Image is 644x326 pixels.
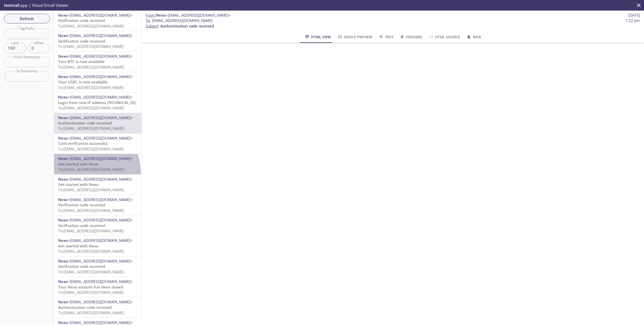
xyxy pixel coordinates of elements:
[58,202,105,207] span: Verification code received
[68,33,133,38] span: <[EMAIL_ADDRESS][DOMAIN_NAME]>
[54,277,141,297] div: Nexo<[EMAIL_ADDRESS][DOMAIN_NAME]>Your Nexo account has been closedTo:[EMAIL_ADDRESS][DOMAIN_NAME]
[54,113,141,133] div: Nexo<[EMAIL_ADDRESS][DOMAIN_NAME]>Authentication code receivedTo:[EMAIL_ADDRESS][DOMAIN_NAME]
[58,100,136,105] span: Login from new IP address [TECHNICAL_ID]
[4,14,50,23] button: Refresh
[68,238,133,243] span: <[EMAIL_ADDRESS][DOMAIN_NAME]>
[146,18,213,23] span: : [EMAIL_ADDRESS][DOMAIN_NAME]
[54,195,141,215] div: Nexo<[EMAIL_ADDRESS][DOMAIN_NAME]>Verification code receivedTo:[EMAIL_ADDRESS][DOMAIN_NAME]
[58,197,68,202] span: Nexo
[68,279,133,284] span: <[EMAIL_ADDRESS][DOMAIN_NAME]>
[68,177,133,182] span: <[EMAIL_ADDRESS][DOMAIN_NAME]>
[54,256,141,277] div: Nexo<[EMAIL_ADDRESS][DOMAIN_NAME]>Verification code receivedTo:[EMAIL_ADDRESS][DOMAIN_NAME]
[58,105,124,110] span: To: [EMAIL_ADDRESS][DOMAIN_NAME]
[428,34,460,40] span: HTML Source
[58,120,112,125] span: Authentication code received
[58,79,108,84] span: Your USDC is now available
[4,3,19,8] span: testmail
[54,52,141,72] div: Nexo<[EMAIL_ADDRESS][DOMAIN_NAME]>Your BTC is now availableTo:[EMAIL_ADDRESS][DOMAIN_NAME]
[68,299,133,304] span: <[EMAIL_ADDRESS][DOMAIN_NAME]>
[58,284,123,289] span: Your Nexo account has been closed
[58,167,124,172] span: To: [EMAIL_ADDRESS][DOMAIN_NAME]
[54,175,141,195] div: Nexo<[EMAIL_ADDRESS][DOMAIN_NAME]>Get started with NexoTo:[EMAIL_ADDRESS][DOMAIN_NAME]
[54,92,141,113] div: Nexo<[EMAIL_ADDRESS][DOMAIN_NAME]>Login from new IP address [TECHNICAL_ID]To:[EMAIL_ADDRESS][DOMA...
[54,134,141,154] div: Nexo<[EMAIL_ADDRESS][DOMAIN_NAME]>Card verification successfulTo:[EMAIL_ADDRESS][DOMAIN_NAME]
[58,182,98,187] span: Get started with Nexo
[160,23,214,28] span: Authentication code received
[58,217,68,222] span: Nexo
[54,215,141,236] div: Nexo<[EMAIL_ADDRESS][DOMAIN_NAME]>Verification code receivedTo:[EMAIL_ADDRESS][DOMAIN_NAME]
[58,23,124,28] span: To: [EMAIL_ADDRESS][DOMAIN_NAME]
[58,177,68,182] span: Nexo
[58,54,68,59] span: Nexo
[58,305,112,310] span: Authentication code received
[68,94,133,100] span: <[EMAIL_ADDRESS][DOMAIN_NAME]>
[146,18,640,29] p: :
[58,126,124,131] span: To: [EMAIL_ADDRESS][DOMAIN_NAME]
[304,34,331,40] span: HTML View
[58,290,124,295] span: To: [EMAIL_ADDRESS][DOMAIN_NAME]
[58,269,124,274] span: To: [EMAIL_ADDRESS][DOMAIN_NAME]
[58,208,124,213] span: To: [EMAIL_ADDRESS][DOMAIN_NAME]
[337,34,372,40] span: Device Preview
[68,115,133,120] span: <[EMAIL_ADDRESS][DOMAIN_NAME]>
[68,54,133,59] span: <[EMAIL_ADDRESS][DOMAIN_NAME]>
[156,13,166,18] span: Nexo
[58,258,68,264] span: Nexo
[58,33,68,38] span: Nexo
[146,18,150,23] span: To
[54,154,141,174] div: Nexo<[EMAIL_ADDRESS][DOMAIN_NAME]>Get started with NexoTo:[EMAIL_ADDRESS][DOMAIN_NAME]
[58,228,124,233] span: To: [EMAIL_ADDRESS][DOMAIN_NAME]
[58,243,98,248] span: Get started with Nexo
[58,59,105,64] span: Your BTC is now available
[58,141,108,146] span: Card verification successful
[58,161,98,167] span: Get started with Nexo
[8,15,46,22] span: Refresh
[68,197,133,202] span: <[EMAIL_ADDRESS][DOMAIN_NAME]>
[58,146,124,151] span: To: [EMAIL_ADDRESS][DOMAIN_NAME]
[58,187,124,192] span: To: [EMAIL_ADDRESS][DOMAIN_NAME]
[58,310,124,315] span: To: [EMAIL_ADDRESS][DOMAIN_NAME]
[146,23,158,28] span: Subject
[58,94,68,100] span: Nexo
[58,156,68,161] span: Nexo
[68,156,133,161] span: <[EMAIL_ADDRESS][DOMAIN_NAME]>
[68,136,133,141] span: <[EMAIL_ADDRESS][DOMAIN_NAME]>
[58,115,68,120] span: Nexo
[54,297,141,317] div: Nexo<[EMAIL_ADDRESS][DOMAIN_NAME]>Authentication code receivedTo:[EMAIL_ADDRESS][DOMAIN_NAME]
[58,39,105,44] span: Verification code received
[58,279,68,284] span: Nexo
[68,258,133,264] span: <[EMAIL_ADDRESS][DOMAIN_NAME]>
[58,238,68,243] span: Nexo
[68,74,133,79] span: <[EMAIL_ADDRESS][DOMAIN_NAME]>
[58,64,124,70] span: To: [EMAIL_ADDRESS][DOMAIN_NAME]
[378,34,393,40] span: Text
[54,72,141,92] div: Nexo<[EMAIL_ADDRESS][DOMAIN_NAME]>Your USDC is now availableTo:[EMAIL_ADDRESS][DOMAIN_NAME]
[58,223,105,228] span: Verification code received
[399,34,422,40] span: Headers
[54,236,141,256] div: Nexo<[EMAIL_ADDRESS][DOMAIN_NAME]>Get started with NexoTo:[EMAIL_ADDRESS][DOMAIN_NAME]
[58,320,68,325] span: Nexo
[166,13,231,18] span: <[EMAIL_ADDRESS][DOMAIN_NAME]>
[54,11,141,31] div: Nexo<[EMAIL_ADDRESS][DOMAIN_NAME]>Verification code receivedTo:[EMAIL_ADDRESS][DOMAIN_NAME]
[58,264,105,269] span: Verification code received
[466,34,481,40] span: Raw
[146,13,155,18] span: From
[58,18,105,23] span: Verification code received
[58,13,68,18] span: Nexo
[58,136,68,141] span: Nexo
[68,217,133,222] span: <[EMAIL_ADDRESS][DOMAIN_NAME]>
[146,13,231,18] span: :
[58,85,124,90] span: To: [EMAIL_ADDRESS][DOMAIN_NAME]
[628,13,640,18] span: [DATE]
[625,18,640,23] span: 1:22 pm
[54,31,141,51] div: Nexo<[EMAIL_ADDRESS][DOMAIN_NAME]>Verification code receivedTo:[EMAIL_ADDRESS][DOMAIN_NAME]
[58,74,68,79] span: Nexo
[58,44,124,49] span: To: [EMAIL_ADDRESS][DOMAIN_NAME]
[68,13,133,18] span: <[EMAIL_ADDRESS][DOMAIN_NAME]>
[68,320,133,325] span: <[EMAIL_ADDRESS][DOMAIN_NAME]>
[58,299,68,304] span: Nexo
[58,249,124,254] span: To: [EMAIL_ADDRESS][DOMAIN_NAME]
